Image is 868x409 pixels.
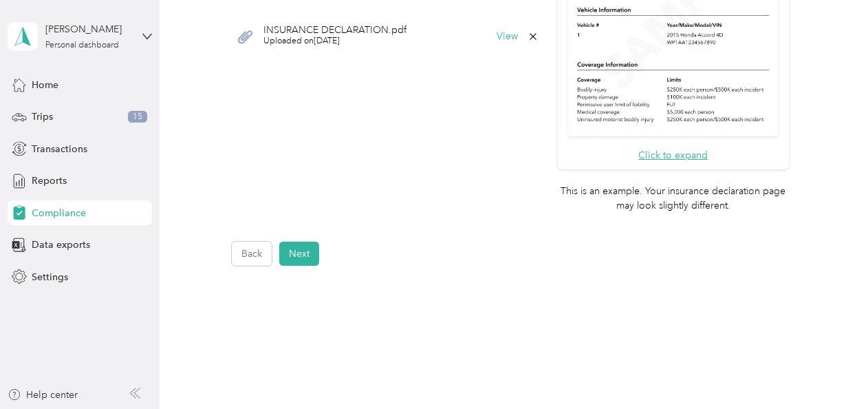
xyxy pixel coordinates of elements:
[497,32,518,41] button: View
[791,332,868,409] iframe: Everlance-gr Chat Button Frame
[279,242,319,266] button: Next
[263,25,406,35] span: INSURANCE DECLARATION.pdf
[45,22,131,36] div: [PERSON_NAME]
[558,184,789,213] p: This is an example. Your insurance declaration page may look slightly different.
[638,148,708,162] button: Click to expand
[232,242,272,266] button: Back
[32,142,87,156] span: Transactions
[8,388,78,402] button: Help center
[45,41,119,50] div: Personal dashboard
[32,78,58,92] span: Home
[128,111,147,123] span: 15
[32,174,67,188] span: Reports
[263,35,406,48] span: Uploaded on [DATE]
[32,270,68,284] span: Settings
[32,238,90,252] span: Data exports
[32,109,53,124] span: Trips
[32,206,86,220] span: Compliance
